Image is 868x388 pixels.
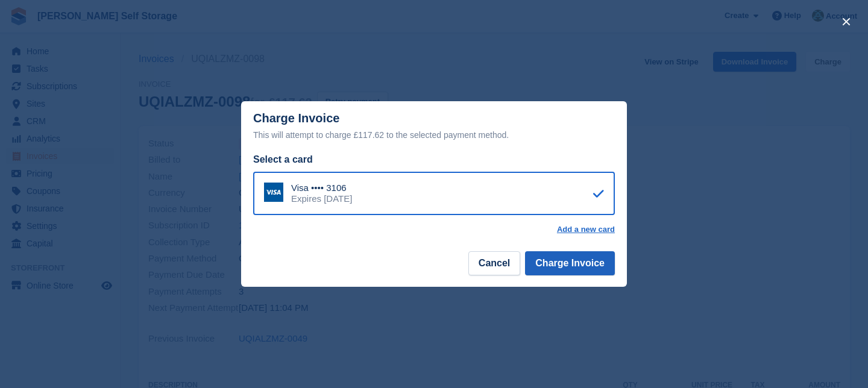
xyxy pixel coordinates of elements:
[837,12,856,31] button: close
[291,183,352,193] div: Visa •••• 3106
[291,193,352,204] div: Expires [DATE]
[264,183,283,202] img: Visa Logo
[557,225,615,234] a: Add a new card
[253,152,615,167] div: Select a card
[253,128,615,142] div: This will attempt to charge £117.62 to the selected payment method.
[253,111,615,142] div: Charge Invoice
[525,251,615,275] button: Charge Invoice
[468,251,520,275] button: Cancel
